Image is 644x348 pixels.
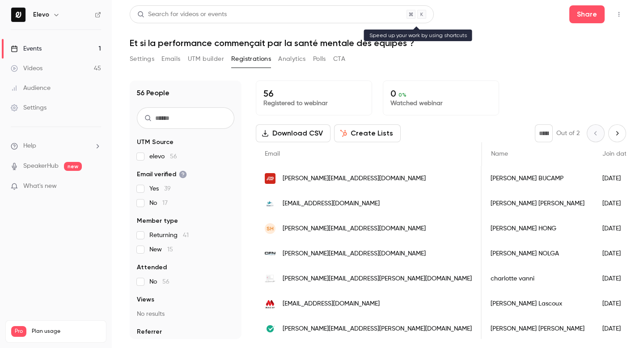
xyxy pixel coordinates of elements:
span: elevo [149,152,177,161]
span: Email [265,151,280,157]
div: Settings [11,103,47,112]
div: [DATE] [593,191,639,216]
button: CTA [333,52,345,66]
div: Videos [11,64,42,73]
p: Out of 2 [556,129,580,138]
span: [PERSON_NAME][EMAIL_ADDRESS][PERSON_NAME][DOMAIN_NAME] [283,324,472,334]
li: help-dropdown-opener [11,141,101,151]
span: Referrer [137,327,162,336]
span: No [149,199,168,208]
div: [PERSON_NAME] [PERSON_NAME] [482,316,593,341]
div: [DATE] [593,166,639,191]
span: Plan usage [32,328,101,335]
p: Registered to webinar [263,99,364,108]
button: Registrations [231,52,271,66]
img: easyparapharmacie.com [265,273,275,284]
img: Elevo [11,8,25,22]
div: Events [11,44,42,53]
p: No results [137,310,234,318]
span: Returning [149,231,189,240]
span: Name [491,151,508,157]
span: Help [23,141,36,151]
span: [PERSON_NAME][EMAIL_ADDRESS][DOMAIN_NAME] [283,174,426,183]
div: [PERSON_NAME] HONG [482,216,593,241]
span: 56 [162,279,169,285]
div: [PERSON_NAME] NOLGA [482,241,593,266]
button: Analytics [278,52,306,66]
div: [PERSON_NAME] [PERSON_NAME] [482,191,593,216]
a: SpeakerHub [23,161,59,171]
p: Watched webinar [390,99,491,108]
div: [DATE] [593,291,639,316]
span: What's new [23,182,57,191]
h1: Et si la performance commençait par la santé mentale des équipes ? [130,38,626,48]
button: UTM builder [188,52,224,66]
h1: 56 People [137,88,169,98]
img: oceandba.com [265,198,275,209]
img: mobility-compliance.com [265,323,275,334]
div: [DATE] [593,266,639,291]
span: [EMAIL_ADDRESS][DOMAIN_NAME] [283,299,380,309]
button: Download CSV [256,124,330,142]
button: Next page [608,124,626,142]
span: 17 [162,200,168,206]
img: macsf.fr [265,298,275,309]
span: [PERSON_NAME][EMAIL_ADDRESS][PERSON_NAME][DOMAIN_NAME] [283,274,472,284]
h6: Elevo [33,10,49,19]
span: 0 % [398,92,407,98]
span: SH [267,225,274,233]
button: Polls [313,52,326,66]
div: [DATE] [593,316,639,341]
span: Yes [149,184,171,193]
button: Share [569,5,605,23]
span: Pro [11,326,26,337]
span: Views [137,295,154,304]
span: new [64,162,82,171]
span: 15 [167,246,173,253]
div: Search for videos or events [137,10,227,19]
button: Create Lists [334,124,401,142]
span: [PERSON_NAME][EMAIL_ADDRESS][DOMAIN_NAME] [283,224,426,233]
span: Attended [137,263,167,272]
span: 56 [170,153,177,160]
div: Audience [11,84,51,93]
span: 39 [164,186,171,192]
span: 41 [183,232,189,238]
iframe: Noticeable Trigger [90,182,101,191]
span: No [149,277,169,286]
span: Email verified [137,170,187,179]
span: UTM Source [137,138,174,147]
p: 56 [263,88,364,99]
button: Emails [161,52,180,66]
div: [DATE] [593,241,639,266]
span: Join date [602,151,630,157]
img: cfn-nettoyage.fr [265,248,275,259]
div: [PERSON_NAME] Lascoux [482,291,593,316]
div: [DATE] [593,216,639,241]
div: [PERSON_NAME] BUCAMP [482,166,593,191]
p: 0 [390,88,491,99]
div: charlotte vanni [482,266,593,291]
button: Settings [130,52,154,66]
span: [EMAIL_ADDRESS][DOMAIN_NAME] [283,199,380,208]
span: Member type [137,216,178,225]
span: [PERSON_NAME][EMAIL_ADDRESS][DOMAIN_NAME] [283,249,426,259]
img: adp.com [265,173,275,184]
span: New [149,245,173,254]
